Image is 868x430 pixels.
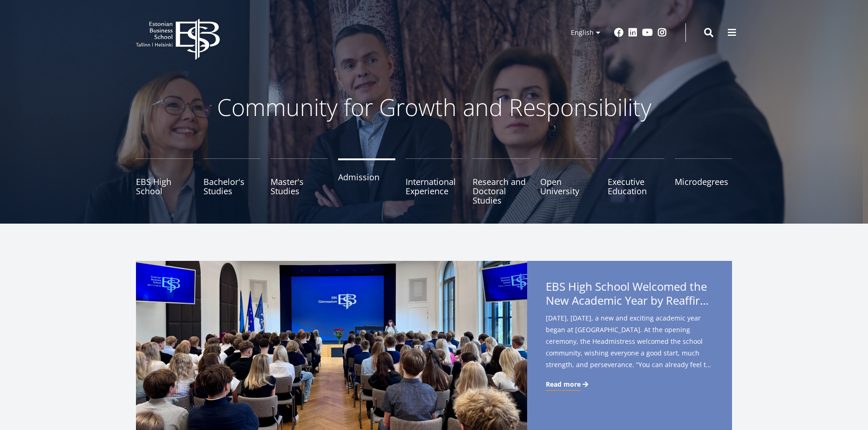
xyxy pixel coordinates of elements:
a: EBS High School [136,158,193,205]
p: Community for Growth and Responsibility [187,93,681,121]
span: Read more [546,380,581,389]
span: [DATE], [DATE], a new and exciting academic year began at [GEOGRAPHIC_DATA]. At the opening cerem... [546,312,713,374]
a: Read more [546,380,590,389]
a: Instagram [658,28,667,37]
span: EBS High School Welcomed the [546,280,713,310]
a: Admission [338,158,395,205]
a: Master's Studies [271,158,328,205]
span: New Academic Year by Reaffirming Its Core Values [546,293,713,307]
a: Youtube [642,28,653,37]
a: Open University [540,158,597,205]
span: strength, and perseverance. “You can already feel the autumn in the air – and in a way it’s good ... [546,359,713,370]
a: Linkedin [628,28,637,37]
a: International Experience [406,158,463,205]
a: Microdegrees [675,158,732,205]
a: Bachelor's Studies [203,158,261,205]
a: Facebook [614,28,624,37]
a: Executive Education [608,158,665,205]
a: Research and Doctoral Studies [473,158,530,205]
